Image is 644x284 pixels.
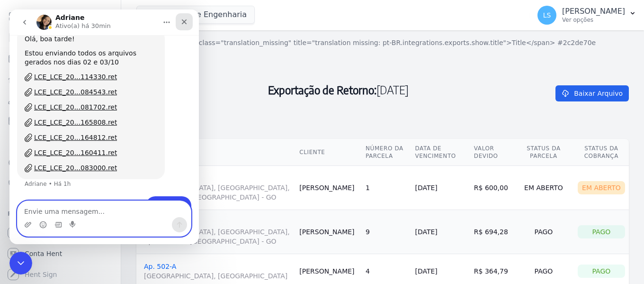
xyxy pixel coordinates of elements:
[517,265,570,278] div: Pago
[578,265,625,278] div: Pago
[4,70,117,89] a: Lotes
[144,271,292,281] span: [GEOGRAPHIC_DATA], [GEOGRAPHIC_DATA]
[60,211,68,219] button: Start recording
[46,12,101,21] p: Ativo(a) há 30min
[411,139,470,166] th: Data de Vencimento
[470,166,513,210] td: R$ 600,00
[30,211,37,219] button: Selecionador de Emoji
[295,166,362,210] td: [PERSON_NAME]
[8,187,182,219] div: LAYARA diz…
[574,139,629,166] th: Status da Cobrança
[15,25,148,35] div: Olá, boa tarde!
[9,9,199,244] iframe: Intercom live chat
[543,12,551,18] span: LS
[25,123,107,133] div: LCE_LCE_20...164812.ret
[25,93,107,103] div: LCE_LCE_20...081702.ret
[144,174,292,202] a: Ap. 102-B[GEOGRAPHIC_DATA], [GEOGRAPHIC_DATA], Aparecida de [GEOGRAPHIC_DATA] - GO
[376,82,409,97] span: [DATE]
[162,208,178,223] button: Enviar uma mensagem
[578,225,625,238] div: Pago
[470,139,513,166] th: Valor devido
[362,139,411,166] th: Número da Parcela
[517,181,570,194] div: Em Aberto
[362,166,411,210] td: 1
[4,28,117,47] a: Contratos
[144,227,292,246] span: [GEOGRAPHIC_DATA], [GEOGRAPHIC_DATA], Aparecida de [GEOGRAPHIC_DATA] - GO
[15,93,148,103] a: LCE_LCE_20...081702.ret
[15,39,148,58] div: Estou enviando todos os arquivos gerados nos dias 02 e 03/10
[555,85,629,101] a: Baixar Arquivo
[470,210,513,254] td: R$ 694,28
[295,139,362,166] th: Cliente
[4,7,117,26] a: Visão Geral
[4,174,117,193] a: Negativação
[144,219,292,246] a: Ap. 1001-B[GEOGRAPHIC_DATA], [GEOGRAPHIC_DATA], Aparecida de [GEOGRAPHIC_DATA] - GO
[25,63,107,73] div: LCE_LCE_20...114330.ret
[4,111,117,130] a: Minha Carteira
[513,139,574,166] th: Status da Parcela
[15,138,148,149] a: LCE_LCE_20...160411.ret
[144,183,292,202] span: [GEOGRAPHIC_DATA], [GEOGRAPHIC_DATA], Aparecida de [GEOGRAPHIC_DATA] - GO
[411,166,470,210] td: [DATE]
[8,19,155,170] div: Olá, boa tarde!Estou enviando todos os arquivos gerados nos dias 02 e 03/10LCE_LCE_20...114330.re...
[25,78,107,88] div: LCE_LCE_20...084543.ret
[25,154,107,164] div: LCE_LCE_20...083000.ret
[4,153,117,172] a: Crédito
[15,78,148,88] a: LCE_LCE_20...084543.ret
[136,187,182,208] div: Obrigada
[25,249,62,258] span: Conta Hent
[295,210,362,254] td: [PERSON_NAME]
[25,108,107,118] div: LCE_LCE_20...165808.ret
[4,223,117,242] a: Recebíveis
[530,2,644,28] button: LS [PERSON_NAME] Ver opções
[8,19,182,187] div: Adriane diz…
[517,225,570,238] div: Pago
[45,211,53,219] button: Selecionador de GIF
[8,208,113,220] div: Plataformas
[8,192,181,208] textarea: Envie uma mensagem...
[562,7,625,16] p: [PERSON_NAME]
[362,210,411,254] td: 9
[562,16,625,24] p: Ver opções
[4,91,117,110] a: Clientes
[15,211,22,219] button: Upload do anexo
[175,38,596,48] a: <span class="translation_missing" title="translation missing: pt-BR.integrations.exports.show.tit...
[4,49,117,68] a: Parcelas
[148,4,166,22] button: Início
[15,108,148,119] a: LCE_LCE_20...165808.ret
[166,4,183,21] div: Fechar
[15,154,148,164] a: LCE_LCE_20...083000.ret
[15,172,61,177] div: Adriane • Há 1h
[25,138,107,148] div: LCE_LCE_20...160411.ret
[578,181,625,194] div: Em Aberto
[144,263,292,281] a: Ap. 502-A[GEOGRAPHIC_DATA], [GEOGRAPHIC_DATA]
[136,48,540,131] h2: Exportação de Retorno:
[136,38,629,48] nav: Breadcrumb
[411,210,470,254] td: [DATE]
[136,139,295,166] th: Contrato
[136,6,255,24] button: Louly Caixe Engenharia
[4,132,117,151] a: Transferências
[4,244,117,263] a: Conta Hent
[15,123,148,134] a: LCE_LCE_20...164812.ret
[15,63,148,73] a: LCE_LCE_20...114330.ret
[9,252,32,275] iframe: Intercom live chat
